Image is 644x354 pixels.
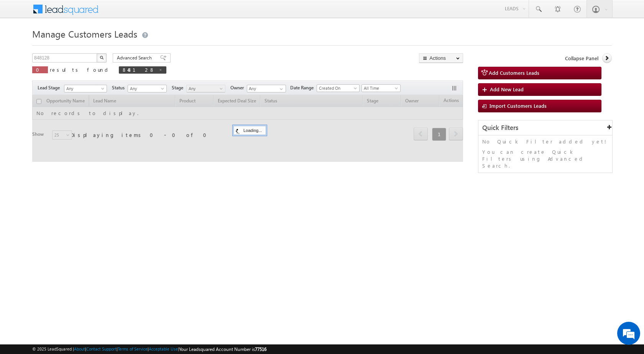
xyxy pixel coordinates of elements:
[32,346,266,353] span: © 2025 LeadSquared | | | | |
[255,346,266,352] span: 77516
[112,84,128,91] span: Status
[186,85,225,92] a: Any
[38,84,63,91] span: Lead Stage
[490,102,547,109] span: Import Customers Leads
[565,55,598,62] span: Collapse Panel
[290,84,317,91] span: Date Range
[490,86,524,92] span: Add New Lead
[64,85,104,92] span: Any
[36,66,44,73] span: 0
[149,346,178,351] a: Acceptable Use
[128,85,164,92] span: Any
[172,84,186,91] span: Stage
[362,85,398,92] span: All Time
[118,346,148,351] a: Terms of Service
[233,126,266,135] div: Loading...
[276,85,285,93] a: Show All Items
[187,85,223,92] span: Any
[74,346,85,351] a: About
[361,84,401,92] a: All Time
[482,138,608,145] p: No Quick Filter added yet!
[117,54,154,61] span: Advanced Search
[32,28,137,40] span: Manage Customers Leads
[123,66,155,73] span: 848128
[482,148,608,169] p: You can create Quick Filters using Advanced Search.
[247,85,286,92] input: Type to Search
[50,66,111,73] span: results found
[317,84,360,92] a: Created On
[64,85,107,92] a: Any
[230,84,247,91] span: Owner
[86,346,117,351] a: Contact Support
[489,69,539,76] span: Add Customers Leads
[478,120,612,135] div: Quick Filters
[419,53,463,63] button: Actions
[317,85,357,92] span: Created On
[128,85,167,92] a: Any
[179,346,266,352] span: Your Leadsquared Account Number is
[100,56,103,59] img: Search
